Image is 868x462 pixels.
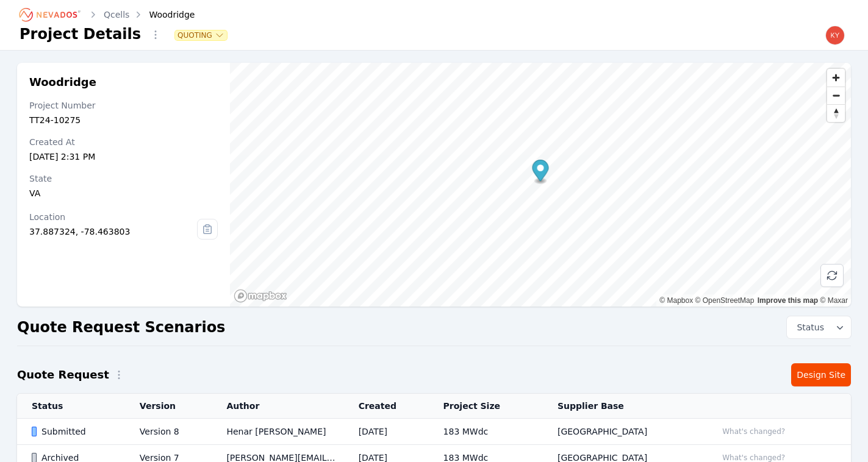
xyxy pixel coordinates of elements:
[695,296,755,305] a: OpenStreetMap
[29,187,218,199] div: VA
[792,321,824,333] span: Status
[344,394,429,419] th: Created
[29,99,218,112] div: Project Number
[758,296,818,305] a: Improve this map
[230,63,851,307] canvas: Map
[20,5,195,24] nav: Breadcrumb
[29,114,218,126] div: TT24-10275
[29,211,197,223] div: Location
[29,151,218,163] div: [DATE] 2:31 PM
[533,160,549,185] div: Map marker
[717,425,791,438] button: What's changed?
[125,394,212,419] th: Version
[125,419,212,445] td: Version 8
[429,394,543,419] th: Project Size
[175,30,227,40] button: Quoting
[791,363,851,386] a: Design Site
[827,105,845,122] span: Reset bearing to north
[827,104,845,122] button: Reset bearing to north
[32,425,119,438] div: Submitted
[212,394,343,419] th: Author
[104,9,129,21] a: Qcells
[659,296,693,305] a: Mapbox
[132,9,195,21] div: Woodridge
[29,226,197,238] div: 37.887324, -78.463803
[543,419,702,445] td: [GEOGRAPHIC_DATA]
[234,289,287,303] a: Mapbox homepage
[827,87,845,104] button: Zoom out
[429,419,543,445] td: 183 MWdc
[787,316,851,338] button: Status
[827,87,845,104] span: Zoom out
[212,419,343,445] td: Henar [PERSON_NAME]
[17,419,851,445] tr: SubmittedVersion 8Henar [PERSON_NAME][DATE]183 MWdc[GEOGRAPHIC_DATA]What's changed?
[827,69,845,87] button: Zoom in
[29,136,218,148] div: Created At
[29,75,218,90] h2: Woodridge
[820,296,848,305] a: Maxar
[543,394,702,419] th: Supplier Base
[17,394,125,419] th: Status
[825,26,845,45] img: kyle.macdougall@nevados.solar
[20,24,141,44] h1: Project Details
[344,419,429,445] td: [DATE]
[17,318,225,337] h2: Quote Request Scenarios
[29,172,218,185] div: State
[17,366,109,383] h2: Quote Request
